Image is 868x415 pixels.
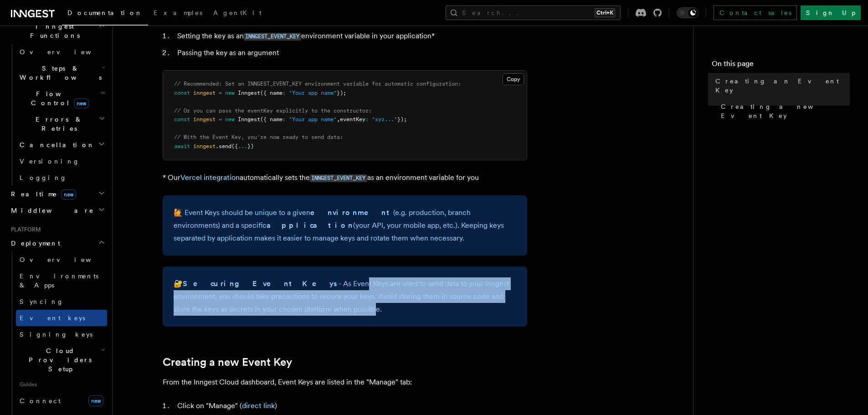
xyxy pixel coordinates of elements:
[242,401,275,410] a: direct link
[20,331,92,338] span: Signing keys
[721,102,850,120] span: Creating a new Event Key
[61,190,76,200] span: new
[193,90,216,96] span: inngest
[7,202,107,219] button: Middleware
[154,9,202,16] span: Examples
[337,116,340,123] span: ,
[677,7,699,18] button: Toggle dark mode
[7,190,76,199] span: Realtime
[260,90,282,96] span: ({ name
[62,3,148,26] a: Documentation
[175,400,527,412] li: Click on "Manage" ( )
[238,90,260,96] span: Inngest
[260,116,282,123] span: ({ name
[163,356,292,369] a: Creating a new Event Key
[16,44,107,60] a: Overview
[174,81,461,87] span: // Recommended: Set an INNGEST_EVENT_KEY environment variable for automatic configuration:
[16,343,107,377] button: Cloud Providers Setup
[193,143,216,149] span: inngest
[193,116,216,123] span: inngest
[16,89,100,108] span: Flow Control
[174,277,516,316] p: 🔐 - As Event Keys are used to send data to your Inngest environment, you should take precautions ...
[16,392,107,410] a: Connectnew
[16,137,107,153] button: Cancellation
[174,90,190,96] span: const
[20,397,61,405] span: Connect
[16,111,107,137] button: Errors & Retries
[397,116,407,123] span: });
[163,171,527,184] p: * Our automatically sets the as an environment variable for you
[225,116,235,123] span: new
[282,116,286,123] span: :
[340,116,365,123] span: eventKey
[714,5,797,20] a: Contact sales
[365,116,369,123] span: :
[267,221,353,230] strong: application
[225,90,235,96] span: new
[16,251,107,268] a: Overview
[247,143,254,149] span: })
[310,208,393,217] strong: environment
[163,376,527,389] p: From the Inngest Cloud dashboard, Event Keys are listed in the "Manage" tab:
[174,116,190,123] span: const
[372,116,397,123] span: "xyz..."
[717,98,850,124] a: Creating a new Event Key
[16,293,107,310] a: Syncing
[289,116,337,123] span: "Your app name"
[715,77,850,95] span: Creating an Event Key
[595,8,615,17] kbd: Ctrl+K
[174,108,372,114] span: // Or you can pass the eventKey explicitly to the constructor:
[7,235,107,251] button: Deployment
[175,30,527,43] li: Setting the key as an environment variable in your application*
[310,174,367,182] code: INNGEST_EVENT_KEY
[88,395,103,406] span: new
[20,314,85,322] span: Event keys
[446,5,621,20] button: Search...Ctrl+K
[7,239,60,248] span: Deployment
[16,377,107,392] span: Guides
[16,86,107,111] button: Flow Controlnew
[148,3,208,25] a: Examples
[16,169,107,186] a: Logging
[16,346,101,374] span: Cloud Providers Setup
[244,31,301,40] a: INNGEST_EVENT_KEY
[174,206,516,245] p: 🙋 Event Keys should be unique to a given (e.g. production, branch environments) and a specific (y...
[174,134,343,140] span: // With the Event Key, you're now ready to send data:
[310,173,367,182] a: INNGEST_EVENT_KEY
[231,143,238,149] span: ({
[20,256,113,263] span: Overview
[801,5,861,20] a: Sign Up
[74,98,89,108] span: new
[216,143,231,149] span: .send
[219,116,222,123] span: =
[213,9,262,16] span: AgentKit
[180,173,240,182] a: Vercel integration
[20,272,98,289] span: Environments & Apps
[20,174,67,181] span: Logging
[16,310,107,326] a: Event keys
[16,268,107,293] a: Environments & Apps
[238,116,260,123] span: Inngest
[282,90,286,96] span: :
[7,22,98,40] span: Inngest Functions
[183,279,339,288] strong: Securing Event Keys
[16,64,102,82] span: Steps & Workflows
[7,226,41,233] span: Platform
[7,44,107,186] div: Inngest Functions
[174,143,190,149] span: await
[7,206,94,215] span: Middleware
[16,115,99,133] span: Errors & Retries
[289,90,337,96] span: "Your app name"
[67,9,143,16] span: Documentation
[208,3,267,25] a: AgentKit
[16,140,95,149] span: Cancellation
[219,90,222,96] span: =
[712,58,850,73] h4: On this page
[244,33,301,41] code: INNGEST_EVENT_KEY
[7,186,107,202] button: Realtimenew
[20,298,64,305] span: Syncing
[238,143,247,149] span: ...
[16,326,107,343] a: Signing keys
[175,46,527,59] li: Passing the key as an argument
[503,73,524,85] button: Copy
